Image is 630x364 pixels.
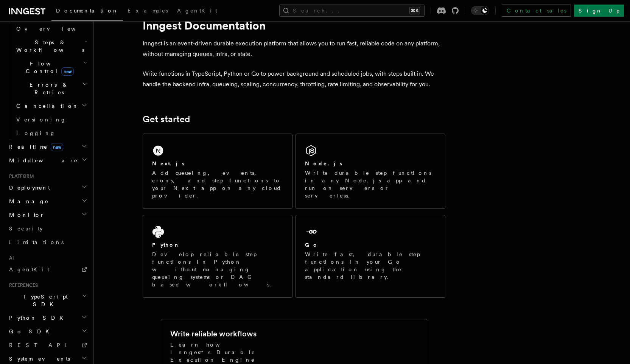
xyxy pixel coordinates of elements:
span: REST API [9,342,73,348]
a: Security [6,222,89,235]
h2: Python [152,241,180,249]
span: Limitations [9,239,64,245]
a: Sign Up [574,5,624,17]
span: Security [9,226,43,232]
span: AgentKit [9,266,49,272]
button: Steps & Workflows [13,36,89,57]
a: Next.jsAdd queueing, events, crons, and step functions to your Next app on any cloud provider. [143,134,292,209]
h2: Write reliable workflows [170,328,257,339]
span: AgentKit [177,8,217,14]
span: Cancellation [13,102,79,110]
a: Examples [123,2,173,20]
button: Realtimenew [6,140,89,154]
span: Steps & Workflows [13,39,84,54]
span: Documentation [56,8,118,14]
span: AI [6,255,14,261]
button: Go SDK [6,325,89,338]
span: Platform [6,173,34,179]
a: Versioning [13,113,89,126]
button: Manage [6,194,89,208]
button: TypeScript SDK [6,290,89,311]
button: Middleware [6,154,89,167]
button: Flow Controlnew [13,57,89,78]
span: Flow Control [13,60,83,75]
span: Monitor [6,211,45,219]
span: Versioning [16,117,66,123]
p: Write fast, durable step functions in your Go application using the standard library. [305,250,436,281]
a: REST API [6,338,89,352]
span: Errors & Retries [13,81,82,96]
span: References [6,282,38,288]
button: Toggle dark mode [471,6,489,15]
a: Documentation [51,2,123,21]
h1: Inngest Documentation [143,19,445,32]
a: Contact sales [502,5,571,17]
h2: Go [305,241,319,249]
p: Write functions in TypeScript, Python or Go to power background and scheduled jobs, with steps bu... [143,68,445,90]
span: new [61,67,74,76]
a: GoWrite fast, durable step functions in your Go application using the standard library. [296,215,445,298]
span: Deployment [6,184,50,191]
button: Deployment [6,181,89,194]
button: Cancellation [13,99,89,113]
a: Logging [13,126,89,140]
span: Examples [128,8,168,14]
a: Limitations [6,235,89,249]
kbd: ⌘K [409,7,420,14]
h2: Next.js [152,160,185,167]
span: Go SDK [6,328,54,335]
span: Overview [16,26,94,32]
span: Python SDK [6,314,68,322]
span: new [51,143,63,151]
span: TypeScript SDK [6,293,82,308]
button: Monitor [6,208,89,222]
p: Add queueing, events, crons, and step functions to your Next app on any cloud provider. [152,169,283,199]
a: Get started [143,114,190,124]
p: Develop reliable step functions in Python without managing queueing systems or DAG based workflows. [152,250,283,288]
span: System events [6,355,70,362]
button: Search...⌘K [279,5,425,17]
a: Node.jsWrite durable step functions in any Node.js app and run on servers or serverless. [296,134,445,209]
a: AgentKit [6,263,89,276]
span: Manage [6,198,49,205]
span: Middleware [6,157,78,164]
h2: Node.js [305,160,342,167]
button: Python SDK [6,311,89,325]
div: Inngest Functions [6,22,89,140]
p: Inngest is an event-driven durable execution platform that allows you to run fast, reliable code ... [143,38,445,59]
a: Overview [13,22,89,36]
p: Write durable step functions in any Node.js app and run on servers or serverless. [305,169,436,199]
span: Realtime [6,143,63,151]
span: Logging [16,130,56,136]
a: AgentKit [173,2,222,20]
a: PythonDevelop reliable step functions in Python without managing queueing systems or DAG based wo... [143,215,292,298]
button: Errors & Retries [13,78,89,99]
